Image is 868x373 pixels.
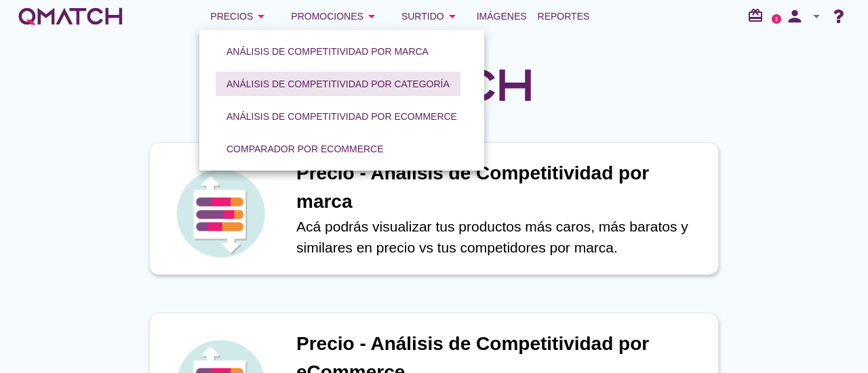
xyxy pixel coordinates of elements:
div: Surtido [401,8,460,24]
i: redeem [747,7,769,24]
div: Análisis de competitividad por eCommerce [226,110,457,124]
button: Promociones [280,3,391,30]
a: white-qmatch-logo [16,3,125,30]
span: Reportes [538,8,590,24]
button: Precios [199,3,280,30]
h1: Precio - Análisis de Competitividad por marca [296,159,705,216]
i: arrow_drop_down [363,8,380,24]
a: Análisis de competitividad por categoría [210,68,466,100]
i: person [781,7,808,26]
i: arrow_drop_down [808,8,825,24]
p: Acá podrás visualizar tus productos más caros, más baratos y similares en precio vs tus competido... [296,216,705,259]
button: Análisis de competitividad por marca [216,39,439,64]
a: Análisis de competitividad por eCommerce [210,100,473,133]
span: Imágenes [477,8,527,24]
button: Comparador por eCommerce [216,137,395,161]
button: Análisis de competitividad por categoría [216,72,460,96]
div: Comparador por eCommerce [226,142,384,156]
img: icon [173,166,268,261]
div: Análisis de competitividad por marca [226,45,429,59]
button: Surtido [391,3,471,30]
div: Promociones [291,8,380,24]
button: Análisis de competitividad por eCommerce [216,104,468,129]
div: Precios [210,8,269,24]
a: 2 [772,14,781,24]
a: Comparador por eCommerce [210,133,400,165]
a: Análisis de competitividad por marca [210,35,445,68]
a: Imágenes [471,3,532,30]
a: Reportes [532,3,595,30]
a: iconPrecio - Análisis de Competitividad por marcaAcá podrás visualizar tus productos más caros, m... [130,142,738,275]
i: arrow_drop_down [253,8,269,24]
i: arrow_drop_down [444,8,460,24]
div: Análisis de competitividad por categoría [226,77,450,91]
text: 2 [775,16,778,22]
